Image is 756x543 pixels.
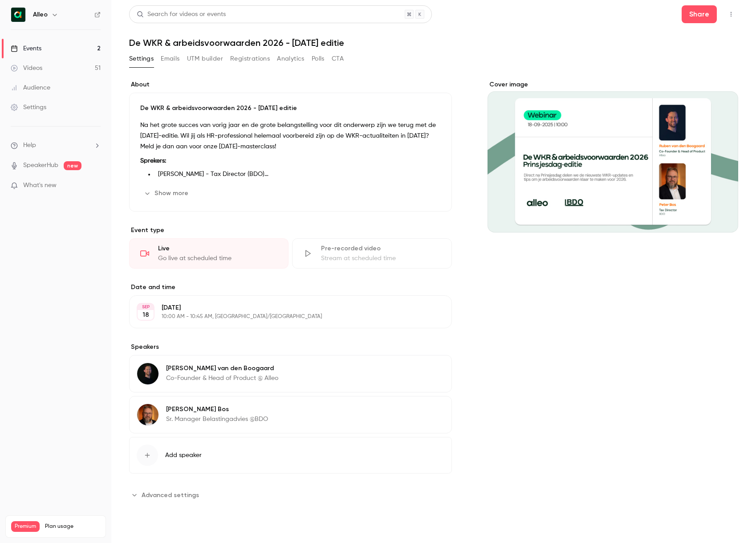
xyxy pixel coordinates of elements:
[129,488,204,502] button: Advanced settings
[137,404,159,425] img: Peter Bos
[11,8,25,22] img: Alleo
[277,52,305,66] button: Analytics
[23,141,36,150] span: Help
[129,437,452,474] button: Add speaker
[11,141,101,150] li: help-dropdown-opener
[45,523,100,530] span: Plan usage
[142,310,149,319] p: 18
[158,244,277,253] div: Live
[140,186,194,200] button: Show more
[11,521,40,532] span: Premium
[129,488,452,502] section: Advanced settings
[142,490,199,500] span: Advanced settings
[166,364,278,373] p: [PERSON_NAME] van den Boogaard
[11,64,42,73] div: Videos
[230,52,270,66] button: Registrations
[162,303,405,312] p: [DATE]
[129,226,452,235] p: Event type
[129,396,452,433] div: Peter Bos[PERSON_NAME] BosSr. Manager Belastingadvies @BDO
[129,37,738,48] h1: De WKR & arbeidsvoorwaarden 2026 - [DATE] editie
[165,451,202,460] span: Add speaker
[488,80,739,233] section: Cover image
[23,161,58,170] a: SpeakerHub
[166,374,278,383] p: Co-Founder & Head of Product @ Alleo
[166,405,268,414] p: [PERSON_NAME] Bos
[129,283,452,292] label: Date and time
[90,182,101,190] iframe: Noticeable Trigger
[11,44,41,53] div: Events
[162,313,405,320] p: 10:00 AM - 10:45 AM, [GEOGRAPHIC_DATA]/[GEOGRAPHIC_DATA]
[11,103,46,112] div: Settings
[64,161,81,170] span: new
[321,244,440,253] div: Pre-recorded video
[166,415,268,424] p: Sr. Manager Belastingadvies @BDO
[129,343,452,351] label: Speakers
[312,52,325,66] button: Polls
[129,355,452,392] div: Ruben van den Boogaard[PERSON_NAME] van den BoogaardCo-Founder & Head of Product @ Alleo
[187,52,223,66] button: UTM builder
[488,80,739,89] label: Cover image
[154,170,441,179] li: [PERSON_NAME] - Tax Director (BDO)
[137,363,159,384] img: Ruben van den Boogaard
[682,5,717,23] button: Share
[140,120,441,152] p: Na het grote succes van vorig jaar en de grote belangstelling voor dit onderwerp zijn we terug me...
[321,254,440,263] div: Stream at scheduled time
[23,181,57,190] span: What's new
[292,238,451,269] div: Pre-recorded videoStream at scheduled time
[129,52,154,66] button: Settings
[137,10,226,19] div: Search for videos or events
[140,158,166,164] strong: Sprekers:
[158,254,277,263] div: Go live at scheduled time
[138,304,154,310] div: SEP
[161,52,179,66] button: Emails
[33,10,48,19] h6: Alleo
[332,52,344,66] button: CTA
[140,104,441,113] p: De WKR & arbeidsvoorwaarden 2026 - [DATE] editie
[129,80,452,89] label: About
[129,238,289,269] div: LiveGo live at scheduled time
[11,83,50,92] div: Audience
